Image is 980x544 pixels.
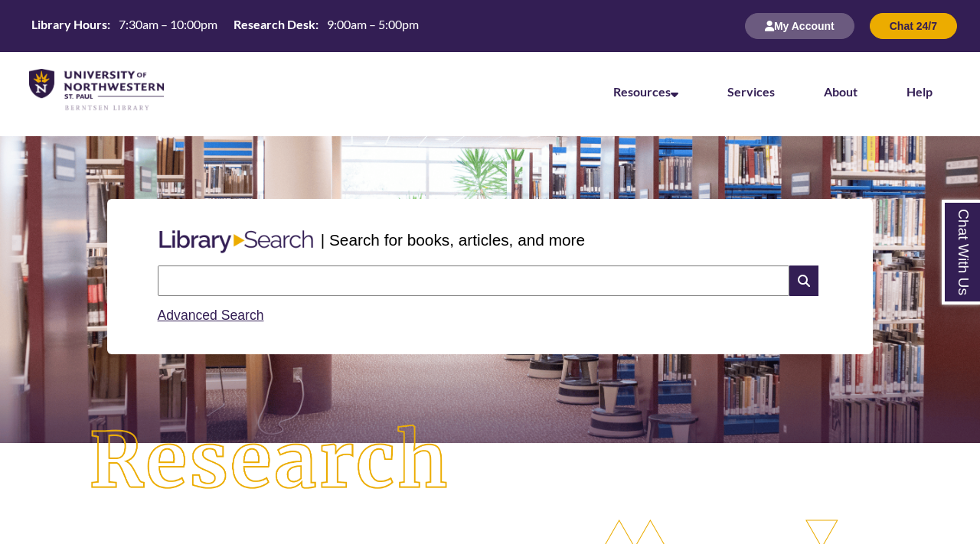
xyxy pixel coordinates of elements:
[29,69,164,112] img: UNWSP Library Logo
[152,224,321,259] img: Libary Search
[227,16,321,33] th: Research Desk:
[727,84,775,99] a: Services
[25,16,113,33] th: Library Hours:
[158,308,264,323] a: Advanced Search
[789,265,818,296] i: Search
[613,84,678,99] a: Resources
[49,385,490,538] img: Research
[870,19,957,32] a: Chat 24/7
[327,17,419,31] span: 9:00am – 5:00pm
[745,13,854,39] button: My Account
[25,16,425,37] a: Hours Today
[870,13,957,39] button: Chat 24/7
[906,84,933,99] a: Help
[119,17,217,31] span: 7:30am – 10:00pm
[321,228,585,252] p: | Search for books, articles, and more
[824,84,857,99] a: About
[745,19,854,32] a: My Account
[25,16,425,35] table: Hours Today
